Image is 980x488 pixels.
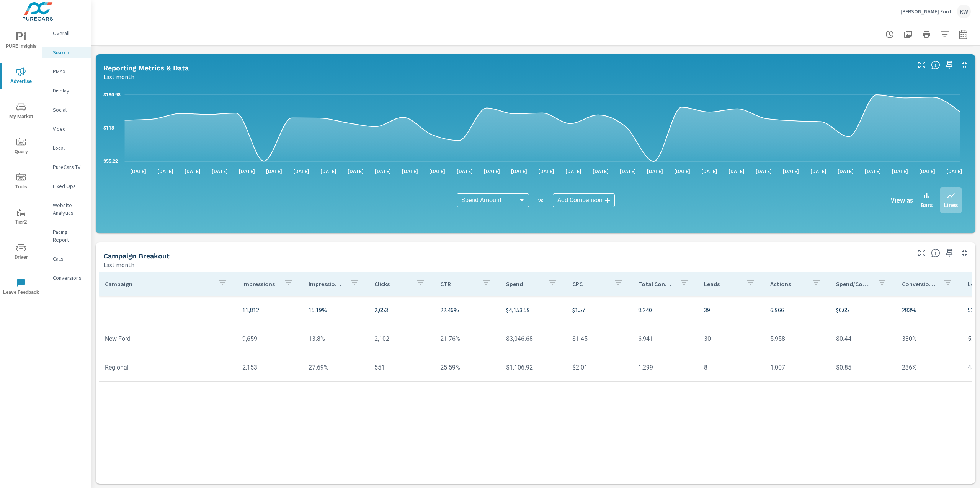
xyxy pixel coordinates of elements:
[440,280,475,288] p: CTR
[959,59,971,71] button: Minimize Widget
[572,305,626,315] p: $1.57
[99,358,236,377] td: Regional
[614,167,641,175] p: [DATE]
[955,27,971,42] button: Select Date Range
[900,27,916,42] button: "Export Report to PDF"
[457,193,529,207] div: Spend Amount
[830,358,896,377] td: $0.85
[461,196,501,204] span: Spend Amount
[587,167,614,175] p: [DATE]
[770,280,805,288] p: Actions
[103,92,121,97] text: $180.98
[309,305,362,315] p: 15.19%
[53,144,85,152] p: Local
[53,163,85,171] p: PureCars TV
[434,329,500,349] td: 21.76%
[53,29,85,37] p: Overall
[957,5,971,18] div: KW
[3,208,39,227] span: Tier2
[557,196,603,204] span: Add Comparison
[770,305,824,315] p: 6,966
[42,85,91,96] div: Display
[53,201,85,217] p: Website Analytics
[529,197,553,204] p: vs
[698,329,764,349] td: 30
[236,329,302,349] td: 9,659
[261,167,287,175] p: [DATE]
[179,167,206,175] p: [DATE]
[242,280,278,288] p: Impressions
[42,104,91,115] div: Social
[0,23,42,304] div: nav menu
[836,305,890,315] p: $0.65
[206,167,233,175] p: [DATE]
[42,123,91,135] div: Video
[42,272,91,284] div: Conversions
[632,329,698,349] td: 6,941
[944,200,958,209] p: Lines
[103,64,189,72] h5: Reporting Metrics & Data
[53,274,85,282] p: Conversions
[368,329,434,349] td: 2,102
[42,199,91,219] div: Website Analytics
[3,243,39,262] span: Driver
[669,167,696,175] p: [DATE]
[3,67,39,86] span: Advertise
[103,252,170,260] h5: Campaign Breakout
[99,329,236,349] td: New Ford
[234,167,260,175] p: [DATE]
[3,138,39,156] span: Query
[42,161,91,173] div: PureCars TV
[777,167,804,175] p: [DATE]
[374,305,428,315] p: 2,653
[572,280,608,288] p: CPC
[553,193,615,207] div: Add Comparison
[943,59,955,71] span: Save this to your personalized report
[500,329,566,349] td: $3,046.68
[368,358,434,377] td: 551
[53,49,85,56] p: Search
[566,329,632,349] td: $1.45
[921,200,933,209] p: Bars
[3,173,39,191] span: Tools
[500,358,566,377] td: $1,106.92
[931,60,940,70] span: Understand Search data over time and see how metrics compare to each other.
[53,87,85,94] p: Display
[53,182,85,190] p: Fixed Ops
[42,253,91,264] div: Calls
[560,167,587,175] p: [DATE]
[302,358,368,377] td: 27.69%
[919,27,934,42] button: Print Report
[3,278,39,297] span: Leave Feedback
[902,280,937,288] p: Conversion Rate
[723,167,750,175] p: [DATE]
[42,66,91,77] div: PMAX
[103,72,134,81] p: Last month
[42,226,91,245] div: Pacing Report
[887,167,913,175] p: [DATE]
[566,358,632,377] td: $2.01
[896,358,962,377] td: 236%
[374,280,410,288] p: Clicks
[832,167,859,175] p: [DATE]
[902,305,955,315] p: 283%
[397,167,423,175] p: [DATE]
[937,27,952,42] button: Apply Filters
[3,102,39,121] span: My Market
[3,32,39,51] span: PURE Insights
[506,305,560,315] p: $4,153.59
[53,228,85,243] p: Pacing Report
[53,255,85,263] p: Calls
[105,280,212,288] p: Campaign
[42,180,91,192] div: Fixed Ops
[698,358,764,377] td: 8
[931,248,940,258] span: This is a summary of Search performance results by campaign. Each column can be sorted.
[638,280,673,288] p: Total Conversions
[830,329,896,349] td: $0.44
[506,167,532,175] p: [DATE]
[836,280,871,288] p: Spend/Conversion
[764,329,830,349] td: 5,958
[941,167,968,175] p: [DATE]
[704,280,739,288] p: Leads
[288,167,315,175] p: [DATE]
